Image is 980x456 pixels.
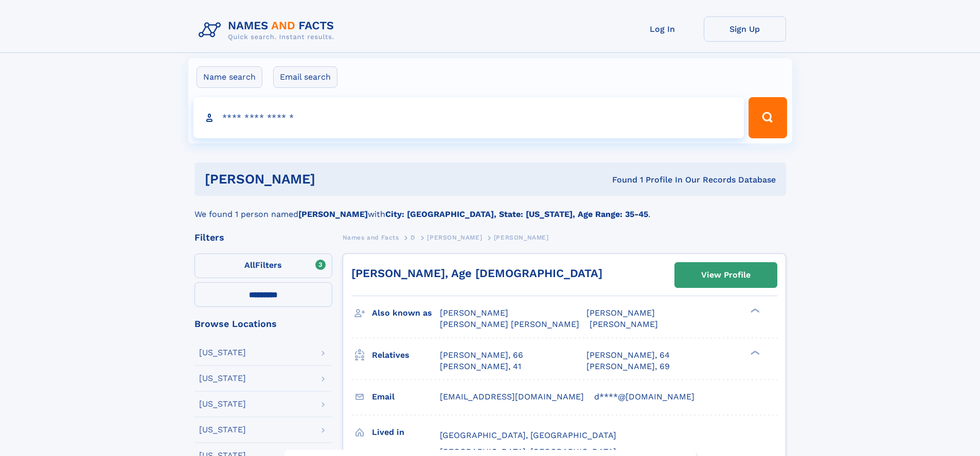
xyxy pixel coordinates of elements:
[748,349,760,356] div: ❯
[273,66,337,88] label: Email search
[440,350,523,361] a: [PERSON_NAME], 66
[199,349,246,357] div: [US_STATE]
[411,234,416,241] span: D
[199,426,246,434] div: [US_STATE]
[205,173,464,186] h1: [PERSON_NAME]
[427,234,482,241] span: [PERSON_NAME]
[748,307,760,314] div: ❯
[385,209,648,219] b: City: [GEOGRAPHIC_DATA], State: [US_STATE], Age Range: 35-45
[704,16,786,42] a: Sign Up
[701,263,751,287] div: View Profile
[194,196,786,221] div: We found 1 person named with .
[194,319,332,329] div: Browse Locations
[440,392,584,402] span: [EMAIL_ADDRESS][DOMAIN_NAME]
[675,263,777,287] a: View Profile
[440,361,521,372] a: [PERSON_NAME], 41
[298,209,368,219] b: [PERSON_NAME]
[194,233,332,242] div: Filters
[199,400,246,408] div: [US_STATE]
[440,430,616,440] span: [GEOGRAPHIC_DATA], [GEOGRAPHIC_DATA]
[411,231,416,244] a: D
[440,308,508,318] span: [PERSON_NAME]
[197,66,262,88] label: Name search
[586,350,670,361] a: [PERSON_NAME], 64
[372,346,440,364] h3: Relatives
[193,97,744,138] input: search input
[586,308,655,318] span: [PERSON_NAME]
[244,260,255,270] span: All
[351,267,602,280] a: [PERSON_NAME], Age [DEMOGRAPHIC_DATA]
[372,388,440,406] h3: Email
[494,234,549,241] span: [PERSON_NAME]
[440,319,579,329] span: [PERSON_NAME] [PERSON_NAME]
[464,174,776,186] div: Found 1 Profile In Our Records Database
[372,424,440,441] h3: Lived in
[621,16,704,42] a: Log In
[372,304,440,322] h3: Also known as
[427,231,482,244] a: [PERSON_NAME]
[199,374,246,382] div: [US_STATE]
[590,319,658,329] span: [PERSON_NAME]
[749,97,787,138] button: Search Button
[586,361,670,372] a: [PERSON_NAME], 69
[194,16,343,44] img: Logo Names and Facts
[343,231,399,244] a: Names and Facts
[194,253,332,278] label: Filters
